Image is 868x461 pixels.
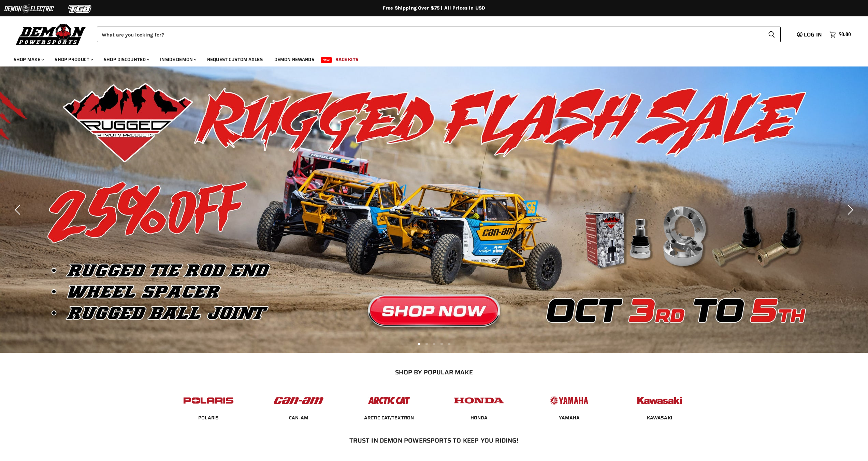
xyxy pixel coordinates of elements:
[99,53,154,66] a: Shop Discounted
[12,203,26,217] button: Previous
[161,5,707,11] div: Free Shipping Over $75 | All Prices In USD
[9,50,849,66] ul: Main menu
[14,22,88,46] img: Demon Powersports
[433,343,435,345] li: Page dot 3
[542,390,596,411] img: POPULAR_MAKE_logo_5_20258e7f-293c-4aac-afa8-159eaa299126.jpg
[794,32,826,38] a: Log in
[471,415,488,421] span: HONDA
[269,53,319,66] a: Demon Rewards
[198,415,219,421] span: POLARIS
[55,2,106,15] img: TGB Logo 2
[839,31,851,38] span: $0.00
[177,437,691,444] h2: Trust In Demon Powersports To Keep You Riding!
[155,53,201,66] a: Inside Demon
[182,390,235,411] img: POPULAR_MAKE_logo_2_dba48cf1-af45-46d4-8f73-953a0f002620.jpg
[362,390,416,411] img: POPULAR_MAKE_logo_3_027535af-6171-4c5e-a9bc-f0eccd05c5d6.jpg
[321,57,332,63] span: New!
[633,390,686,411] img: POPULAR_MAKE_logo_6_76e8c46f-2d1e-4ecc-b320-194822857d41.jpg
[289,415,308,421] a: CAN-AM
[448,343,450,345] li: Page dot 5
[170,369,699,376] h2: SHOP BY POPULAR MAKE
[559,415,580,421] a: YAMAHA
[440,343,443,345] li: Page dot 4
[49,53,97,66] a: Shop Product
[9,53,48,66] a: Shop Make
[559,415,580,421] span: YAMAHA
[97,27,763,42] input: Search
[647,415,672,421] a: KAWASAKI
[425,343,428,345] li: Page dot 2
[3,2,55,15] img: Demon Electric Logo 2
[452,390,506,411] img: POPULAR_MAKE_logo_4_4923a504-4bac-4306-a1be-165a52280178.jpg
[272,390,325,411] img: POPULAR_MAKE_logo_1_adc20308-ab24-48c4-9fac-e3c1a623d575.jpg
[804,30,822,39] span: Log in
[763,27,781,42] button: Search
[364,415,414,421] a: ARCTIC CAT/TEXTRON
[364,415,414,421] span: ARCTIC CAT/TEXTRON
[826,30,854,40] a: $0.00
[198,415,219,421] a: POLARIS
[471,415,488,421] a: HONDA
[647,415,672,421] span: KAWASAKI
[289,415,308,421] span: CAN-AM
[202,53,268,66] a: Request Custom Axles
[418,343,420,345] li: Page dot 1
[97,27,781,42] form: Product
[330,53,363,66] a: Race Kits
[842,203,856,217] button: Next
